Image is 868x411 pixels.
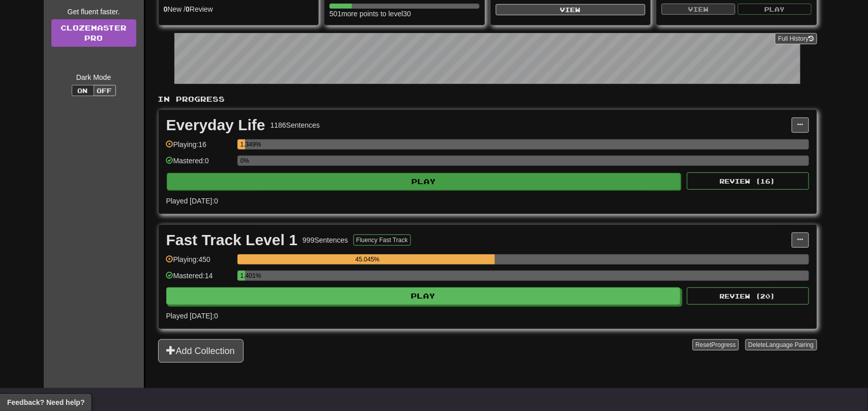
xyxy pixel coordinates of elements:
[167,173,681,190] button: Play
[166,118,265,133] div: Everyday Life
[166,232,298,248] div: Fast Track Level 1
[241,254,495,265] div: 45.045%
[353,234,411,246] button: Fluency Fast Track
[687,172,809,190] button: Review (16)
[745,339,817,350] button: DeleteLanguage Pairing
[164,4,314,14] div: New / Review
[241,271,246,281] div: 1.401%
[72,85,94,96] button: On
[166,156,232,172] div: Mastered: 0
[158,339,244,363] button: Add Collection
[158,94,817,104] p: In Progress
[711,341,736,348] span: Progress
[693,339,739,350] button: ResetProgress
[241,139,245,150] div: 1.349%
[94,85,116,96] button: Off
[51,7,136,17] div: Get fluent faster.
[166,254,232,271] div: Playing: 450
[166,312,218,320] span: Played [DATE]: 0
[51,72,136,82] div: Dark Mode
[166,197,218,205] span: Played [DATE]: 0
[687,287,809,305] button: Review (20)
[51,19,136,47] a: ClozemasterPro
[766,341,814,348] span: Language Pairing
[303,235,348,245] div: 999 Sentences
[271,120,320,130] div: 1186 Sentences
[166,139,232,156] div: Playing: 16
[166,271,232,287] div: Mastered: 14
[166,287,681,305] button: Play
[775,33,817,44] button: Full History
[164,5,168,13] strong: 0
[186,5,190,13] strong: 0
[662,4,735,15] button: View
[496,4,646,15] button: View
[7,397,84,407] span: Open feedback widget
[738,4,812,15] button: Play
[330,9,480,19] div: 501 more points to level 30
